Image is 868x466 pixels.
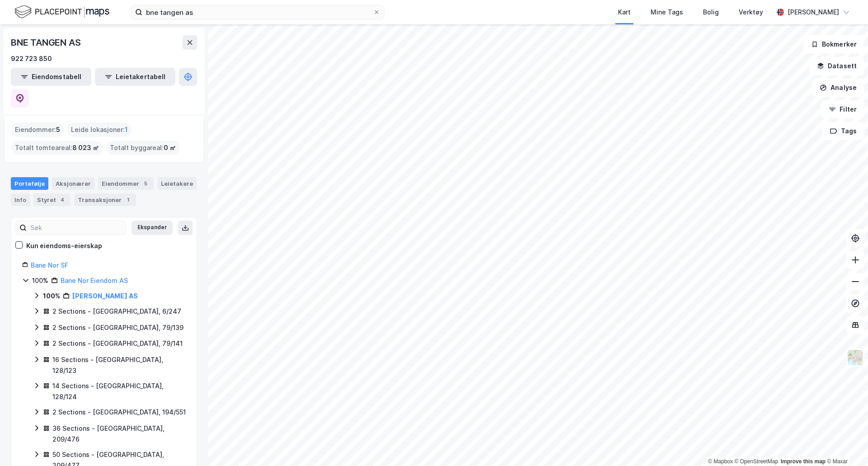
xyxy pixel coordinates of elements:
span: 8 023 ㎡ [72,142,99,153]
a: Mapbox [708,458,733,465]
button: Datasett [809,57,864,75]
div: Leietakere [157,177,197,190]
div: Portefølje [11,177,48,190]
span: 0 ㎡ [164,142,176,153]
a: Improve this map [781,458,826,465]
div: Bolig [703,7,719,18]
div: Kart [618,7,631,18]
div: Kontrollprogram for chat [823,423,868,466]
div: 5 [141,179,150,188]
div: Aksjonærer [52,177,94,190]
iframe: Chat Widget [823,423,868,466]
div: [PERSON_NAME] [788,7,839,18]
div: 2 Sections - [GEOGRAPHIC_DATA], 6/247 [52,306,181,317]
div: 4 [58,195,67,204]
div: 922 723 850 [11,53,52,64]
span: 5 [56,124,60,135]
div: Totalt byggareal : [106,141,179,155]
button: Filter [821,100,864,118]
div: Eiendommer [98,177,154,190]
div: 100% [43,291,60,301]
div: 2 Sections - [GEOGRAPHIC_DATA], 194/551 [52,407,186,418]
a: Bane Nor Eiendom AS [61,277,128,284]
div: 14 Sections - [GEOGRAPHIC_DATA], 128/124 [52,381,186,402]
div: Leide lokasjoner : [67,122,132,137]
div: Totalt tomteareal : [11,141,103,155]
button: Eiendomstabell [11,68,91,86]
img: logo.f888ab2527a4732fd821a326f86c7f29.svg [14,4,109,20]
button: Ekspander [132,221,173,235]
div: Verktøy [739,7,763,18]
div: Transaksjoner [74,193,136,206]
div: BNE TANGEN AS [11,35,82,50]
a: [PERSON_NAME] AS [72,292,138,300]
a: OpenStreetMap [735,458,778,465]
input: Søk på adresse, matrikkel, gårdeiere, leietakere eller personer [142,5,373,19]
button: Bokmerker [803,35,864,53]
a: Bane Nor SF [31,261,68,269]
img: Z [847,349,864,366]
div: Kun eiendoms-eierskap [26,240,102,251]
div: Info [11,193,30,206]
button: Leietakertabell [95,68,175,86]
div: 1 [123,195,132,204]
div: Mine Tags [651,7,683,18]
div: 100% [32,275,48,286]
div: 16 Sections - [GEOGRAPHIC_DATA], 128/123 [52,354,186,376]
button: Analyse [812,79,864,97]
div: 2 Sections - [GEOGRAPHIC_DATA], 79/141 [52,338,183,349]
div: 2 Sections - [GEOGRAPHIC_DATA], 79/139 [52,322,184,333]
div: 36 Sections - [GEOGRAPHIC_DATA], 209/476 [52,423,186,445]
input: Søk [27,221,126,235]
div: Styret [33,193,71,206]
div: Eiendommer : [11,122,64,137]
button: Tags [822,122,864,140]
span: 1 [125,124,128,135]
